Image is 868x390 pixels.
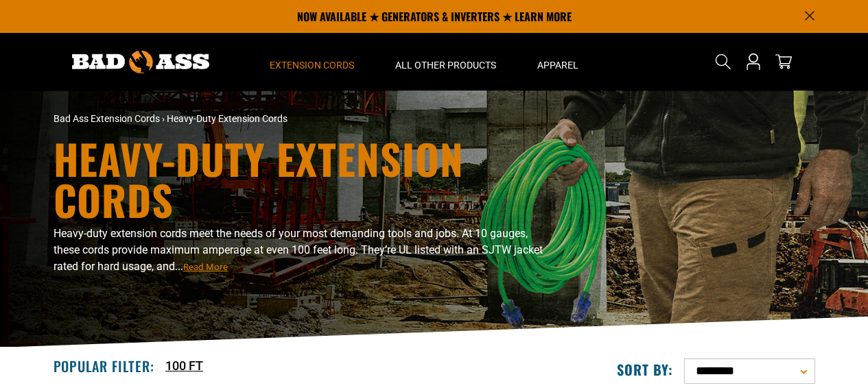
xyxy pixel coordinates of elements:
[167,113,288,124] span: Heavy-Duty Extension Cords
[165,356,203,375] a: 100 FT
[54,138,554,220] h1: Heavy-Duty Extension Cords
[537,59,578,71] span: Apparel
[617,361,673,378] label: Sort by:
[517,33,599,90] summary: Apparel
[162,113,165,124] span: ›
[183,262,228,272] span: Read More
[54,112,554,126] nav: breadcrumbs
[270,59,354,71] span: Extension Cords
[375,33,517,90] summary: All Other Products
[395,59,496,71] span: All Other Products
[54,357,154,375] h2: Popular Filter:
[54,227,543,273] span: Heavy-duty extension cords meet the needs of your most demanding tools and jobs. At 10 gauges, th...
[712,51,734,73] summary: Search
[54,113,160,124] a: Bad Ass Extension Cords
[72,51,209,73] img: Bad Ass Extension Cords
[249,33,375,90] summary: Extension Cords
